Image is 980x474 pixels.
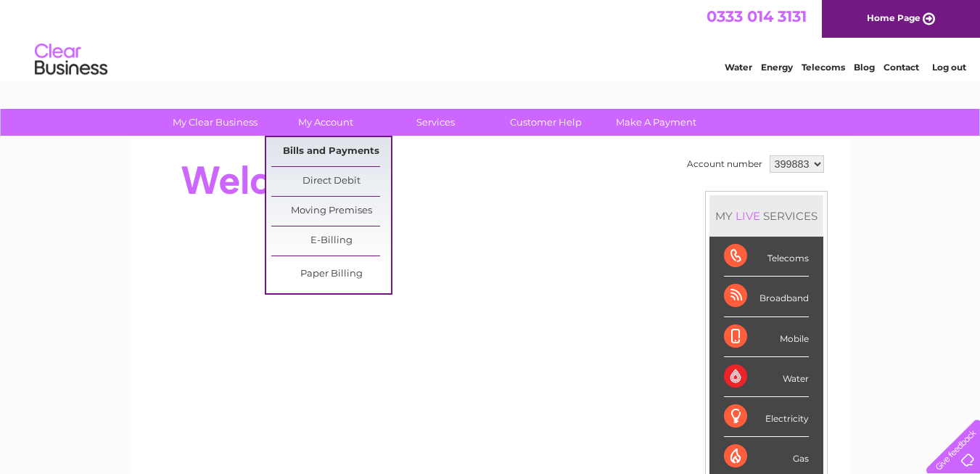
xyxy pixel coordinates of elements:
a: Contact [884,62,919,73]
a: Services [376,109,495,136]
a: Moving Premises [271,197,391,226]
div: LIVE [733,209,763,223]
a: Direct Debit [271,167,391,196]
div: Electricity [724,397,809,437]
a: Water [725,62,752,73]
a: Make A Payment [596,109,716,136]
a: My Account [265,109,385,136]
div: Broadband [724,277,809,316]
a: Bills and Payments [271,137,391,166]
a: E-Billing [271,226,391,256]
div: Water [724,357,809,397]
a: Energy [761,62,793,73]
div: MY SERVICES [709,195,823,237]
a: Telecoms [802,62,845,73]
a: Customer Help [486,109,606,136]
td: Account number [683,152,766,176]
img: logo.png [34,38,108,82]
div: Mobile [724,317,809,357]
a: Paper Billing [271,260,391,289]
a: 0333 014 3131 [707,7,807,25]
div: Telecoms [724,237,809,277]
a: Log out [932,62,966,73]
a: My Clear Business [155,109,275,136]
div: Clear Business is a trading name of Verastar Limited (registered in [GEOGRAPHIC_DATA] No. 3667643... [148,8,833,70]
a: Blog [854,62,875,73]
